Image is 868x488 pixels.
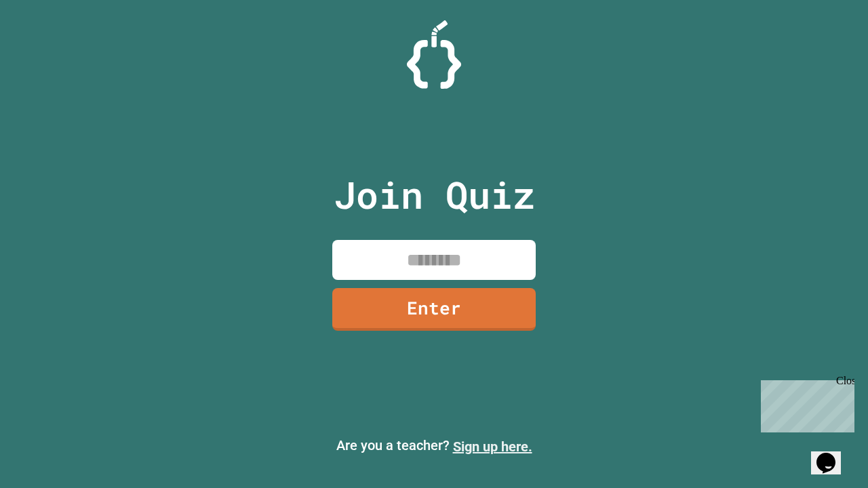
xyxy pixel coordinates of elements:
a: Sign up here. [453,439,532,455]
img: Logo.svg [407,20,461,89]
a: Enter [332,288,536,331]
p: Are you a teacher? [11,435,857,457]
p: Join Quiz [334,167,535,223]
iframe: chat widget [755,375,854,432]
div: Chat with us now!Close [5,5,94,86]
iframe: chat widget [811,434,854,474]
